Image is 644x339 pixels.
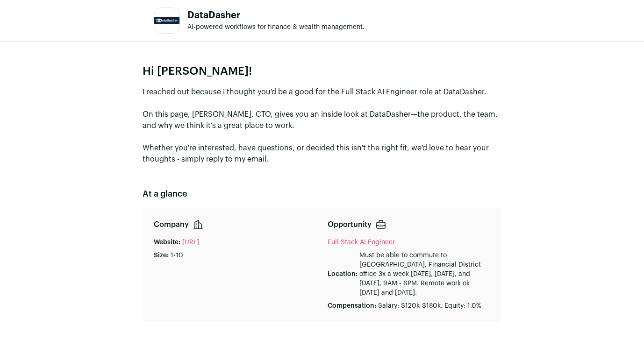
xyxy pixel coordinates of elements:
p: Opportunity [328,219,372,230]
p: Salary: $120k-$180k. Equity: 1.0% [378,301,481,311]
img: 5ea263cf0c28d7e3455a8b28ff74034307efce2722f8c6cf0fe1af1be6d55519.jpg [154,17,179,24]
h1: DataDasher [187,11,365,20]
h2: At a glance [143,187,501,200]
p: I reached out because I thought you'd be a good for the Full Stack AI Engineer role at DataDasher... [143,86,501,165]
p: Website: [154,238,180,247]
a: [URL] [182,238,199,247]
p: 1-10 [171,251,183,260]
p: Size: [154,251,169,260]
p: Must be able to commute to [GEOGRAPHIC_DATA], Financial District office 3x a week [DATE], [DATE],... [359,251,490,297]
p: Compensation: [328,301,376,311]
p: Hi [PERSON_NAME]! [143,64,501,79]
span: AI-powered workflows for finance & wealth management. [187,24,365,30]
a: Full Stack AI Engineer [328,239,395,246]
p: Company [154,219,189,230]
p: Location: [328,269,358,279]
